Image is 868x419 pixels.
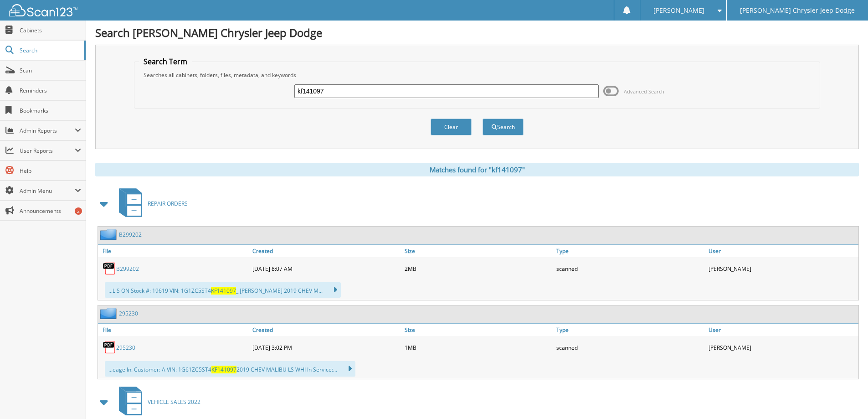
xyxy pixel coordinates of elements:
[211,287,236,295] span: KF141097
[20,26,81,34] span: Cabinets
[554,245,706,257] a: Type
[402,338,555,357] div: 1MB
[148,200,188,207] span: REPAIR ORDERS
[706,338,858,357] div: [PERSON_NAME]
[20,67,81,74] span: Scan
[105,282,341,298] div: ...L S ON Stock #: 19619 VIN: 1G1ZC5ST4 _ [PERSON_NAME] 2019 CHEV M...
[103,341,116,354] img: PDF.png
[20,47,80,54] span: Search
[103,262,116,275] img: PDF.png
[211,366,236,373] span: KF141097
[250,245,402,257] a: Created
[113,186,188,222] a: REPAIR ORDERS
[119,310,138,317] a: 295230
[483,119,524,135] button: Search
[250,324,402,336] a: Created
[116,344,135,352] a: 295230
[20,147,75,155] span: User Reports
[20,127,75,134] span: Admin Reports
[75,207,82,215] div: 2
[20,167,81,175] span: Help
[20,107,81,114] span: Bookmarks
[706,259,858,278] div: [PERSON_NAME]
[119,231,142,238] a: B299202
[105,361,355,377] div: ...eage In: Customer: A VIN: 1G61ZC5ST4 2019 CHEV MALIBU LS WHI In Service:...
[402,259,555,278] div: 2MB
[139,71,815,79] div: Searches all cabinets, folders, files, metadata, and keywords
[402,324,555,336] a: Size
[100,229,119,240] img: folder2.png
[706,245,858,257] a: User
[706,324,858,336] a: User
[554,338,706,357] div: scanned
[554,324,706,336] a: Type
[100,308,119,319] img: folder2.png
[20,187,75,195] span: Admin Menu
[95,163,859,176] div: Matches found for "kf141097"
[98,324,250,336] a: File
[95,25,859,40] h1: Search [PERSON_NAME] Chrysler Jeep Dodge
[20,207,81,215] span: Announcements
[402,245,555,257] a: Size
[116,265,139,273] a: B299202
[250,259,402,278] div: [DATE] 8:07 AM
[624,88,664,95] span: Advanced Search
[653,8,704,13] span: [PERSON_NAME]
[9,4,77,16] img: scan123-logo-white.svg
[740,8,855,13] span: [PERSON_NAME] Chrysler Jeep Dodge
[139,57,192,67] legend: Search Term
[250,338,402,357] div: [DATE] 3:02 PM
[20,87,81,94] span: Reminders
[431,119,472,135] button: Clear
[98,245,250,257] a: File
[554,259,706,278] div: scanned
[148,398,200,406] span: VEHICLE SALES 2022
